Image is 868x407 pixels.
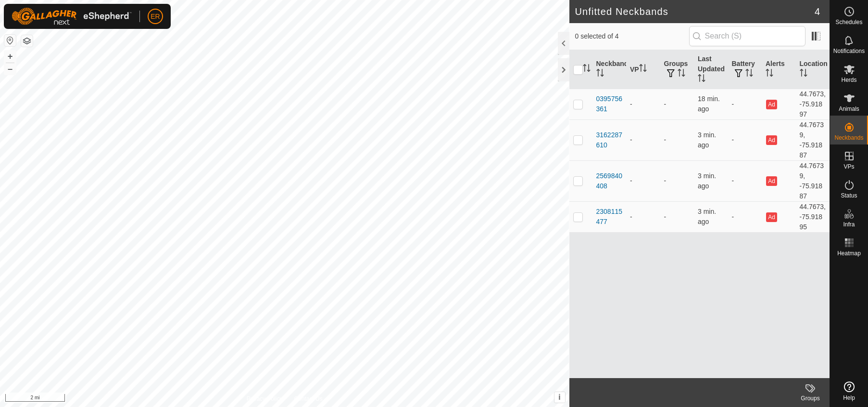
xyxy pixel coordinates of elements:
p-sorticon: Activate to sort [745,70,753,78]
img: Gallagher Logo [12,8,132,25]
span: Oct 4, 2025, 7:36 AM [698,172,716,190]
div: Groups [791,394,830,403]
th: Groups [660,50,694,89]
span: Notifications [833,48,865,54]
td: - [728,89,762,119]
td: 44.76739, -75.91887 [796,160,830,201]
span: 4 [815,4,820,19]
app-display-virtual-paddock-transition: - [630,213,632,221]
span: VPs [843,164,854,170]
td: - [660,201,694,232]
div: 3162287610 [596,130,623,150]
p-sorticon: Activate to sort [800,70,807,78]
div: 2308115477 [596,207,623,227]
th: Last Updated [694,50,728,89]
div: 2569840408 [596,171,623,191]
span: 0 selected of 4 [575,31,689,41]
span: Schedules [835,19,862,25]
span: Status [841,193,857,198]
td: - [660,89,694,119]
th: VP [626,50,660,89]
span: Neckbands [834,135,863,141]
span: i [558,393,560,401]
app-display-virtual-paddock-transition: - [630,177,632,184]
input: Search (S) [689,26,805,46]
span: Heatmap [837,250,861,256]
p-sorticon: Activate to sort [583,66,591,73]
a: Help [830,378,868,405]
a: Contact Us [294,394,322,403]
button: Ad [766,100,777,109]
td: - [660,160,694,201]
td: - [728,160,762,201]
button: Ad [766,212,777,222]
td: - [728,201,762,232]
td: 44.7673, -75.91895 [796,201,830,232]
th: Location [796,50,830,89]
button: Ad [766,176,777,186]
span: Oct 4, 2025, 7:36 AM [698,208,716,225]
button: Map Layers [21,35,33,47]
span: Animals [839,106,859,112]
button: Reset Map [4,35,16,46]
span: Herds [841,77,856,83]
td: 44.76739, -75.91887 [796,119,830,160]
p-sorticon: Activate to sort [639,66,647,73]
app-display-virtual-paddock-transition: - [630,136,632,144]
button: + [4,51,16,62]
span: Help [843,395,855,401]
div: 0395756361 [596,94,623,114]
span: Infra [843,222,855,227]
button: Ad [766,135,777,145]
td: - [660,119,694,160]
td: - [728,119,762,160]
p-sorticon: Activate to sort [766,70,773,78]
span: ER [151,12,160,22]
th: Alerts [762,50,796,89]
span: Oct 4, 2025, 7:36 AM [698,131,716,149]
button: i [554,392,565,403]
button: – [4,63,16,75]
h2: Unfitted Neckbands [575,6,815,17]
td: 44.7673, -75.91897 [796,89,830,119]
th: Neckband [592,50,627,89]
a: Privacy Policy [247,394,283,403]
p-sorticon: Activate to sort [678,70,685,78]
p-sorticon: Activate to sort [596,70,604,78]
app-display-virtual-paddock-transition: - [630,100,632,108]
p-sorticon: Activate to sort [698,76,705,83]
span: Oct 4, 2025, 7:21 AM [698,95,720,113]
th: Battery [728,50,762,89]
